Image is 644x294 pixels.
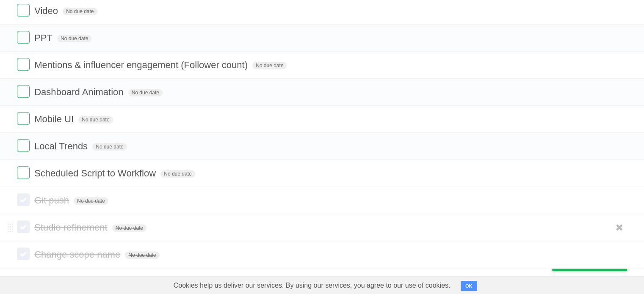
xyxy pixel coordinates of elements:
[34,33,55,43] span: PPT
[34,5,60,16] span: Video
[17,58,30,71] label: Done
[17,166,30,179] label: Done
[570,256,623,271] span: Buy me a coffee
[74,197,108,205] span: No due date
[34,60,250,70] span: Mentions & influencer engagement (Follower count)
[34,222,109,233] span: Studio refinement
[17,4,30,16] label: Done
[34,249,122,260] span: Change scope name
[34,114,76,124] span: Mobile UI
[160,170,195,178] span: No due date
[17,112,30,125] label: Done
[252,62,287,69] span: No due date
[78,116,113,124] span: No due date
[17,247,30,260] label: Done
[34,141,90,151] span: Local Trends
[17,193,30,206] label: Done
[17,31,30,44] label: Done
[63,8,97,15] span: No due date
[461,281,477,291] button: OK
[57,35,91,42] span: No due date
[17,85,30,98] label: Done
[125,251,159,259] span: No due date
[34,87,125,97] span: Dashboard Animation
[17,139,30,152] label: Done
[17,220,30,233] label: Done
[165,277,459,294] span: Cookies help us deliver our services. By using our services, you agree to our use of cookies.
[128,89,163,96] span: No due date
[34,195,71,206] span: Git push
[34,168,158,179] span: Scheduled Script to Workflow
[92,143,127,151] span: No due date
[112,224,146,232] span: No due date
